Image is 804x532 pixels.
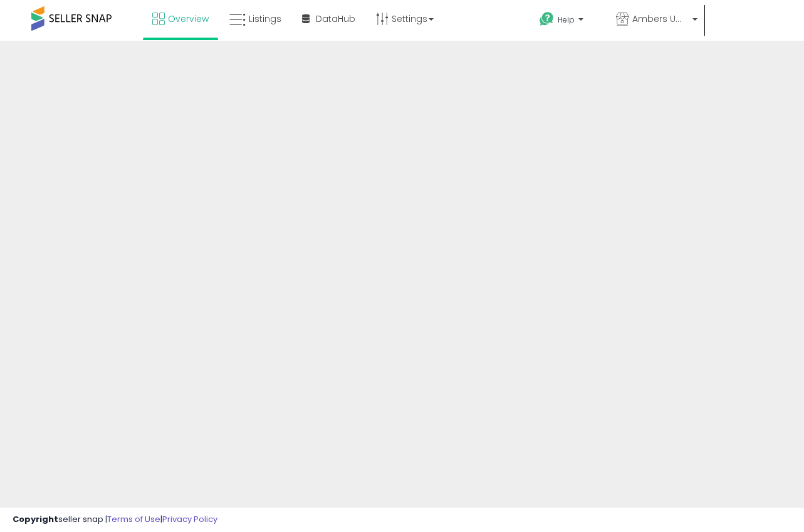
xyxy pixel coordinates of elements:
a: Privacy Policy [162,513,217,525]
span: Help [558,14,575,25]
span: Listings [249,13,281,25]
span: DataHub [316,13,355,25]
a: Help [530,2,605,41]
div: seller snap | | [13,514,217,526]
a: Terms of Use [107,513,160,525]
span: Ambers Umbrella [632,13,689,25]
i: Get Help [539,11,555,27]
span: Overview [168,13,209,25]
strong: Copyright [13,513,58,525]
